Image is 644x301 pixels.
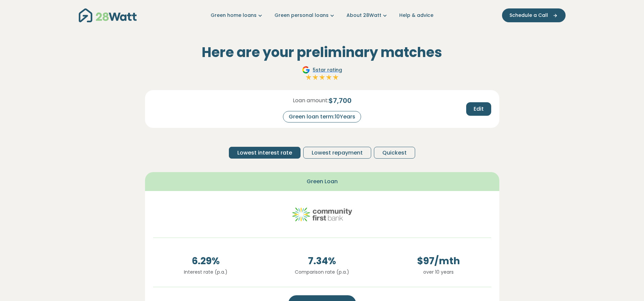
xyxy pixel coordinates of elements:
img: Full star [319,74,326,81]
span: Edit [474,105,484,113]
a: Google5star ratingFull starFull starFull starFull starFull star [301,66,343,82]
span: 5 star rating [313,66,342,74]
p: over 10 years [386,268,491,276]
button: Schedule a Call [502,8,566,22]
span: 7.34 % [269,254,375,268]
span: Loan amount: [293,97,329,105]
a: About 28Watt [347,12,388,19]
p: Comparison rate (p.a.) [269,268,375,276]
img: Full star [312,74,319,81]
span: Quickest [382,149,407,157]
div: Green loan term: 10 Years [283,111,361,122]
img: community-first logo [292,199,353,229]
span: Schedule a Call [509,12,548,19]
span: 6.29 % [153,254,259,268]
span: $ 97 /mth [386,254,491,268]
span: Lowest repayment [312,149,363,157]
button: Lowest interest rate [229,147,301,159]
img: Full star [326,74,332,81]
button: Edit [466,102,491,116]
span: Lowest interest rate [237,149,292,157]
img: Full star [305,74,312,81]
span: Green Loan [307,177,338,186]
a: Help & advice [399,12,433,19]
span: $ 7,700 [329,95,352,106]
button: Quickest [374,147,415,159]
a: Green home loans [211,12,264,19]
a: Green personal loans [275,12,336,19]
h2: Here are your preliminary matches [145,44,499,60]
p: Interest rate (p.a.) [153,268,259,276]
img: Google [302,66,310,74]
img: 28Watt [79,8,137,22]
nav: Main navigation [79,7,566,24]
img: Full star [332,74,339,81]
button: Lowest repayment [303,147,371,159]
